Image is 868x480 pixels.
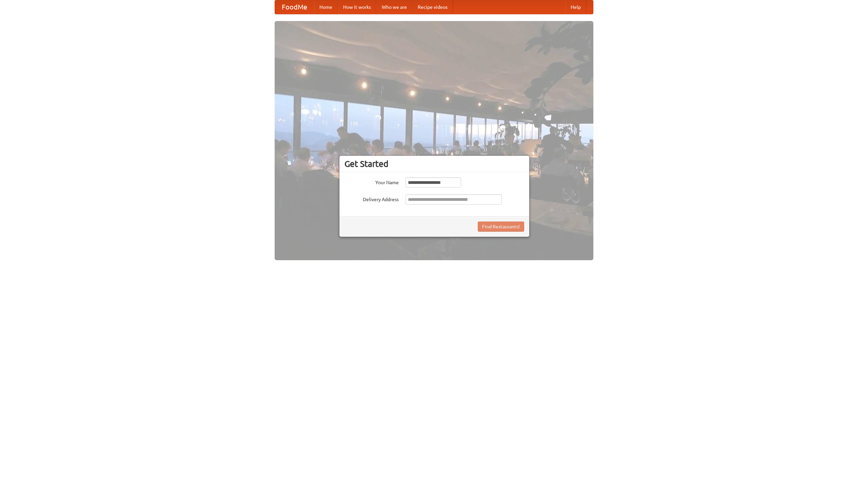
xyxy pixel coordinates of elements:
h3: Get Started [344,159,524,169]
label: Delivery Address [344,194,399,203]
a: Help [565,0,586,14]
button: Find Restaurants! [478,222,524,232]
a: FoodMe [275,0,314,14]
a: Who we are [376,0,412,14]
a: How it works [338,0,376,14]
a: Recipe videos [412,0,453,14]
label: Your Name [344,177,399,186]
a: Home [314,0,338,14]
